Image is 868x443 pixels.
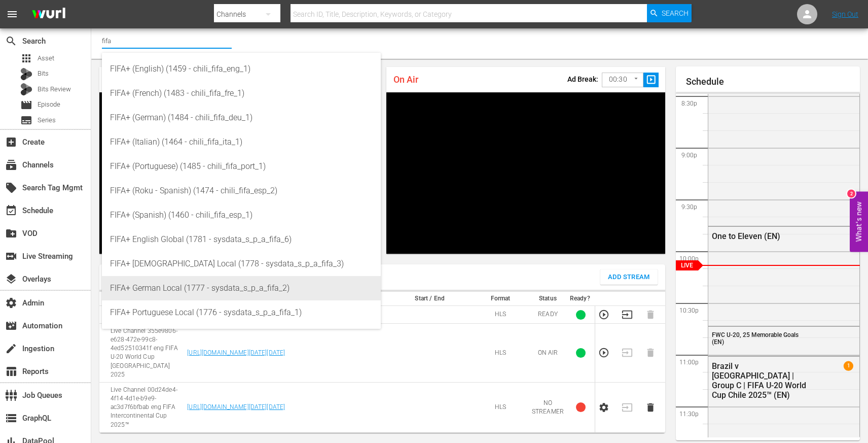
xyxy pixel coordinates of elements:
div: Brazil v [GEOGRAPHIC_DATA] | Group C | FIFA U-20 World Cup Chile 2025™ (EN) [712,361,811,400]
button: Search [647,4,692,22]
h1: Schedule [686,77,860,87]
span: On Air [393,74,418,85]
span: Automation [5,320,17,332]
p: Ad Break: [567,75,598,83]
span: Job Queues [5,389,17,401]
td: HLS [472,306,529,324]
th: Title [99,292,184,306]
td: NO STREAMER [529,382,567,432]
span: 1 [844,361,853,370]
button: Configure [598,402,609,413]
span: Bits Review [38,84,71,94]
div: 00:30 [602,70,643,89]
button: Delete [645,402,656,413]
div: FIFA+ (Roku - Spanish) (1474 - chili_fifa_esp_2) [110,179,373,203]
th: Format [472,292,529,306]
span: menu [6,8,18,20]
span: Asset [20,52,32,64]
span: Channels [5,159,17,171]
div: Video Player [386,92,665,254]
span: Series [20,114,32,126]
span: Episode [38,99,60,110]
span: Search [662,4,689,22]
span: VOD [5,227,17,240]
th: Start / End [387,292,472,306]
span: Asset [38,53,54,63]
span: Schedule [5,205,17,217]
td: Live Channel 355e9806-e628-472e-99c8-4ed52510341f eng FIFA U-20 World Cup [GEOGRAPHIC_DATA] 2025 [99,324,184,383]
span: Search [5,35,17,47]
img: ans4CAIJ8jUAAAAAAAAAAAAAAAAAAAAAAAAgQb4GAAAAAAAAAAAAAAAAAAAAAAAAJMjXAAAAAAAAAAAAAAAAAAAAAAAAgAT5G... [24,3,73,26]
button: Preview Stream [598,347,609,358]
span: Create [5,136,17,148]
div: Bits Review [20,83,32,95]
div: One to Eleven (EN) [712,231,811,241]
span: GraphQL [5,412,17,424]
div: 2 [847,189,855,197]
a: [URL][DOMAIN_NAME][DATE][DATE] [187,403,285,411]
div: FIFA+ [DEMOGRAPHIC_DATA] Local (1778 - sysdata_s_p_a_fifa_3) [110,252,373,276]
div: FIFA+ (French) (1483 - chili_fifa_fre_1) [110,81,373,106]
button: Open Feedback Widget [850,191,868,252]
span: Bits [38,69,49,79]
div: FIFA+ (German) (1484 - chili_fifa_deu_1) [110,106,373,130]
span: Search Tag Mgmt [5,182,17,194]
td: HLS [472,382,529,432]
button: Add Stream [600,269,658,285]
div: Bits [20,68,32,80]
div: FIFA+ (Italian) (1464 - chili_fifa_ita_1) [110,130,373,154]
span: Live Streaming [5,250,17,262]
span: Episode [20,99,32,111]
td: HLS [472,324,529,383]
div: FIFA+ (Spanish) (1460 - chili_fifa_esp_1) [110,203,373,227]
a: [URL][DOMAIN_NAME][DATE][DATE] [187,349,285,356]
span: Add Stream [608,271,650,283]
td: FIFA+ (1781) [99,306,184,324]
span: Admin [5,297,17,309]
td: READY [529,306,567,324]
div: FIFA+ English Global (1781 - sysdata_s_p_a_fifa_6) [110,227,373,252]
span: FWC U-20, 25 Memorable Goals (EN) [712,331,799,346]
span: Reports [5,365,17,378]
th: Status [529,292,567,306]
div: FIFA+ (English) (1459 - chili_fifa_eng_1) [110,57,373,81]
a: Sign Out [832,10,858,18]
button: Preview Stream [598,309,609,320]
td: Live Channel 00d24de4-4f14-4d1e-b9e9-ac3d7f6bfbab eng FIFA Intercontinental Cup 2025™ [99,382,184,432]
div: FIFA+ German Local (1777 - sysdata_s_p_a_fifa_2) [110,276,373,300]
span: Overlays [5,273,17,285]
span: slideshow_sharp [645,74,657,86]
span: Series [38,115,56,125]
div: FIFA+ (Portuguese) (1485 - chili_fifa_port_1) [110,154,373,179]
div: FIFA+ Portuguese Local (1776 - sysdata_s_p_a_fifa_1) [110,300,373,325]
button: Transition [622,309,633,320]
span: Ingestion [5,343,17,355]
th: Ready? [567,292,595,306]
td: ON AIR [529,324,567,383]
div: Video Player [99,92,378,254]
